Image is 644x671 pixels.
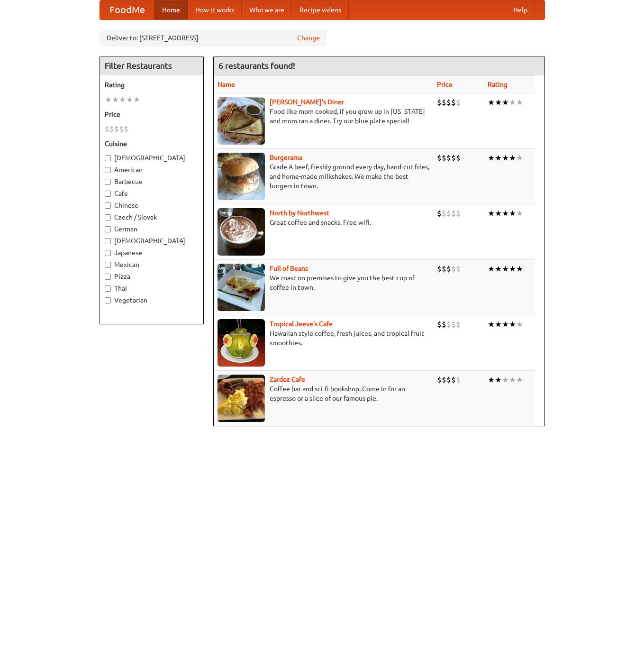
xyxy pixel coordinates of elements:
[446,375,451,385] li: $
[105,274,111,280] input: Pizza
[270,320,333,328] a: Tropical Jeeve's Cafe
[495,97,502,108] li: ★
[100,29,327,46] div: Deliver to: [STREET_ADDRESS]
[437,97,442,108] li: $
[442,153,446,163] li: $
[516,264,523,274] li: ★
[218,273,429,292] p: We roast on premises to give you the best cup of coffee in town.
[488,97,495,108] li: ★
[456,319,461,330] li: $
[442,97,446,108] li: $
[154,0,188,19] a: Home
[495,375,502,385] li: ★
[437,208,442,219] li: $
[105,212,199,222] label: Czech / Slovak
[446,319,451,330] li: $
[446,97,451,108] li: $
[218,81,235,88] a: Name
[509,264,516,274] li: ★
[502,375,509,385] li: ★
[218,208,265,256] img: north.jpg
[105,285,111,292] input: Thai
[488,81,508,88] a: Rating
[297,33,320,43] a: Change
[451,208,456,219] li: $
[105,80,199,90] h5: Rating
[218,153,265,200] img: burgerama.jpg
[270,265,308,272] b: Full of Beans
[456,264,461,274] li: $
[126,94,133,105] li: ★
[105,124,109,134] li: $
[451,97,456,108] li: $
[105,191,111,197] input: Cafe
[437,375,442,385] li: $
[456,97,461,108] li: $
[446,153,451,163] li: $
[119,124,124,134] li: $
[270,209,329,217] b: North by Northwest
[488,208,495,219] li: ★
[105,238,111,244] input: [DEMOGRAPHIC_DATA]
[105,272,199,281] label: Pizza
[516,97,523,108] li: ★
[218,162,429,191] p: Grade A beef, freshly ground every day, hand-cut fries, and home-made milkshakes. We make the bes...
[105,214,111,221] input: Czech / Slovak
[105,110,199,119] h5: Price
[105,165,199,175] label: American
[105,284,199,293] label: Thai
[188,0,242,19] a: How it works
[502,264,509,274] li: ★
[105,189,199,198] label: Cafe
[502,153,509,163] li: ★
[218,61,295,70] ng-pluralize: 6 restaurants found!
[105,297,111,303] input: Vegetarian
[516,153,523,163] li: ★
[506,0,535,19] a: Help
[437,153,442,163] li: $
[105,179,111,185] input: Barbecue
[218,375,265,422] img: zardoz.jpg
[442,375,446,385] li: $
[442,208,446,219] li: $
[105,236,199,246] label: [DEMOGRAPHIC_DATA]
[109,124,114,134] li: $
[509,208,516,219] li: ★
[105,226,111,232] input: German
[495,208,502,219] li: ★
[218,97,265,145] img: sallys.jpg
[502,208,509,219] li: ★
[105,260,199,269] label: Mexican
[502,319,509,330] li: ★
[218,319,265,367] img: jeeves.jpg
[446,208,451,219] li: $
[218,384,429,403] p: Coffee bar and sci-fi bookshop. Come in for an espresso or a slice of our famous pie.
[516,375,523,385] li: ★
[124,124,128,134] li: $
[105,295,199,305] label: Vegetarian
[270,376,305,383] a: Zardoz Cafe
[451,264,456,274] li: $
[270,154,302,161] a: Burgerama
[456,375,461,385] li: $
[488,375,495,385] li: ★
[270,98,344,106] b: [PERSON_NAME]'s Diner
[509,319,516,330] li: ★
[105,248,199,257] label: Japanese
[100,56,203,75] h4: Filter Restaurants
[119,94,126,105] li: ★
[218,218,429,227] p: Great coffee and snacks. Free wifi.
[488,153,495,163] li: ★
[495,153,502,163] li: ★
[105,139,199,148] h5: Cuisine
[509,375,516,385] li: ★
[105,202,111,209] input: Chinese
[456,153,461,163] li: $
[495,264,502,274] li: ★
[105,262,111,268] input: Mexican
[509,153,516,163] li: ★
[446,264,451,274] li: $
[488,264,495,274] li: ★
